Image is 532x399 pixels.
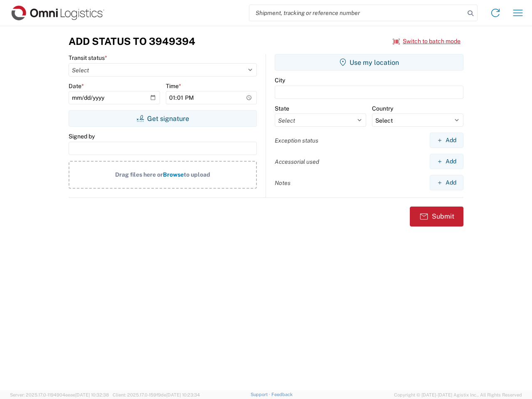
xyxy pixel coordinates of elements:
[75,392,109,397] span: [DATE] 10:32:38
[115,171,163,178] span: Drag files here or
[275,137,318,144] label: Exception status
[166,392,200,397] span: [DATE] 10:23:34
[393,34,461,48] button: Switch to batch mode
[184,171,210,178] span: to upload
[249,5,465,21] input: Shipment, tracking or reference number
[69,82,84,90] label: Date
[430,175,463,190] button: Add
[163,171,184,178] span: Browse
[166,82,181,90] label: Time
[10,392,109,397] span: Server: 2025.17.0-1194904eeae
[69,133,95,140] label: Signed by
[251,392,271,397] a: Support
[69,110,257,127] button: Get signature
[275,179,291,187] label: Notes
[394,391,522,399] span: Copyright © [DATE]-[DATE] Agistix Inc., All Rights Reserved
[275,158,319,165] label: Accessorial used
[69,35,195,47] h3: Add Status to 3949394
[271,392,293,397] a: Feedback
[69,54,107,62] label: Transit status
[372,105,393,112] label: Country
[275,54,463,71] button: Use my location
[275,76,285,84] label: City
[430,154,463,169] button: Add
[113,392,200,397] span: Client: 2025.17.0-159f9de
[410,207,463,227] button: Submit
[430,133,463,148] button: Add
[275,105,289,112] label: State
